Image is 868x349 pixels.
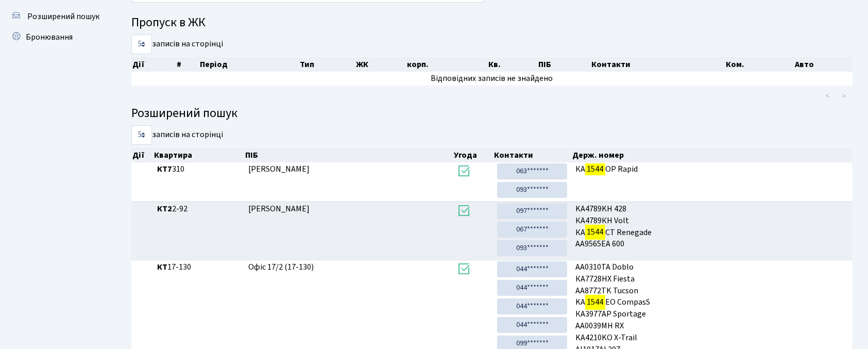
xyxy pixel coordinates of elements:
select: записів на сторінці [131,125,152,145]
span: КА ОР Rapid [575,163,848,175]
label: записів на сторінці [131,125,223,145]
th: Держ. номер [572,148,853,162]
th: ПІБ [537,57,590,72]
h4: Розширений пошук [131,106,853,121]
span: [PERSON_NAME] [248,163,310,175]
b: КТ7 [157,163,172,175]
th: Тип [299,57,355,72]
h4: Пропуск в ЖК [131,15,853,30]
span: 310 [157,163,240,175]
th: Контакти [590,57,725,72]
span: Офіс 17/2 (17-130) [248,261,314,273]
th: Дії [131,57,176,72]
th: Дії [131,148,153,162]
th: ЖК [355,57,406,72]
span: [PERSON_NAME] [248,203,310,214]
span: Бронювання [26,31,73,43]
span: 2-92 [157,203,240,215]
th: Кв. [487,57,537,72]
select: записів на сторінці [131,35,152,54]
td: Відповідних записів не знайдено [131,72,853,86]
b: КТ2 [157,203,172,214]
mark: 1544 [585,225,605,239]
th: # [176,57,198,72]
mark: 1544 [585,295,605,309]
th: Ком. [725,57,794,72]
th: Авто [794,57,863,72]
th: ПІБ [244,148,453,162]
th: Угода [453,148,493,162]
a: Розширений пошук [5,6,108,27]
th: Період [199,57,299,72]
a: Бронювання [5,27,108,47]
span: Розширений пошук [27,11,99,22]
b: КТ [157,261,167,273]
span: KA4789KH 428 КА4789КН Volt КА СТ Renegade АА9565ЕА 600 [575,203,848,250]
label: записів на сторінці [131,35,223,54]
th: корп. [406,57,487,72]
th: Квартира [153,148,244,162]
span: 17-130 [157,261,240,273]
mark: 1544 [585,162,605,176]
th: Контакти [493,148,572,162]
